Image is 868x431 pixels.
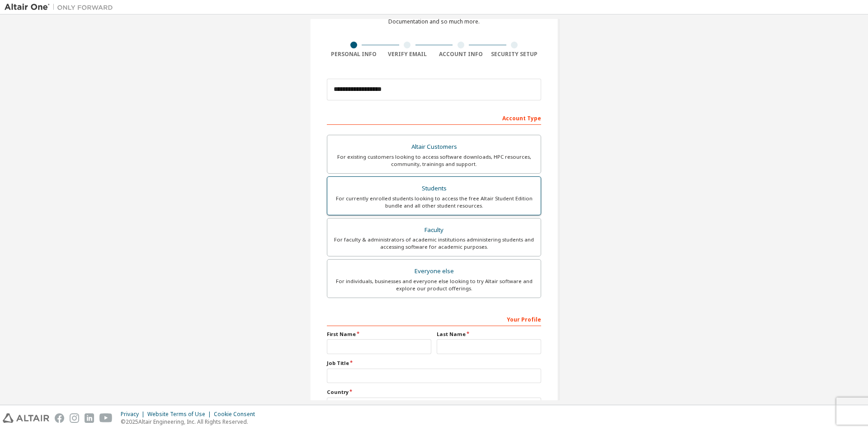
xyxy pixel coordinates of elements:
div: Privacy [121,411,147,418]
img: linkedin.svg [85,413,94,423]
img: altair_logo.svg [3,413,49,423]
p: © 2025 Altair Engineering, Inc. All Rights Reserved. [121,418,260,426]
div: Everyone else [333,265,535,278]
div: Students [333,182,535,195]
label: Last Name [437,331,541,338]
img: Altair One [5,3,118,12]
div: Your Profile [327,312,541,326]
div: Personal Info [327,51,381,58]
div: For individuals, businesses and everyone else looking to try Altair software and explore our prod... [333,278,535,292]
label: Country [327,388,541,396]
div: Website Terms of Use [147,411,214,418]
label: Job Title [327,360,541,367]
div: Faculty [333,224,535,237]
div: For existing customers looking to access software downloads, HPC resources, community, trainings ... [333,153,535,168]
div: For faculty & administrators of academic institutions administering students and accessing softwa... [333,236,535,251]
label: First Name [327,331,431,338]
div: For currently enrolled students looking to access the free Altair Student Edition bundle and all ... [333,195,535,209]
img: facebook.svg [55,413,64,423]
div: Altair Customers [333,141,535,153]
div: Cookie Consent [214,411,260,418]
img: instagram.svg [70,413,79,423]
div: Verify Email [381,51,434,58]
img: youtube.svg [99,413,113,423]
div: Account Type [327,110,541,125]
div: Account Info [434,51,488,58]
div: Security Setup [488,51,542,58]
